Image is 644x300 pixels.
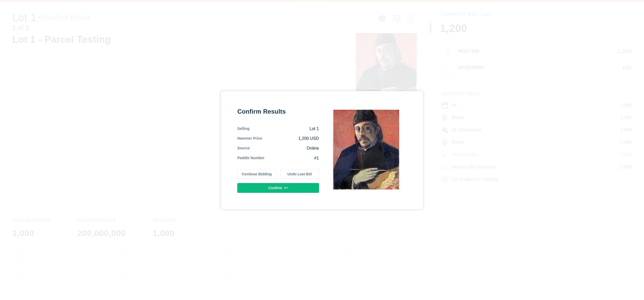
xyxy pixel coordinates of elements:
div: Lot 1 [249,126,319,132]
div: Online [250,146,319,151]
div: #1 [264,155,319,161]
div: Confirm Results [237,107,319,116]
div: Paddle Number [237,155,264,161]
div: Hammer Price [237,136,262,141]
button: Confirm [237,183,319,193]
button: Undo Last Bid [280,169,319,179]
button: Continue Bidding [237,169,276,179]
div: Source [237,146,250,151]
div: 1,200 USD [262,136,319,141]
div: Selling [237,126,249,132]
